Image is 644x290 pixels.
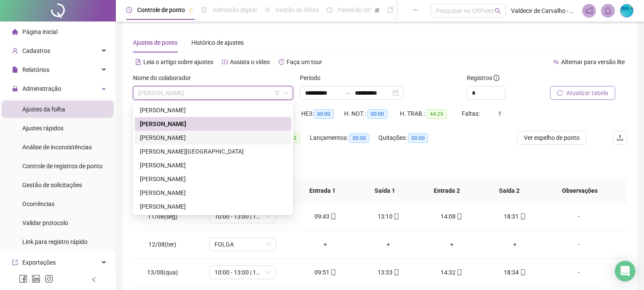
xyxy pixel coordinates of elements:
[344,109,400,119] div: H. NOT.:
[498,110,502,117] span: 1
[188,8,194,13] span: pushpin
[140,160,286,170] div: [PERSON_NAME]
[604,7,612,15] span: bell
[553,240,604,249] div: -
[91,277,97,283] span: left
[427,212,476,221] div: 14:08
[426,109,447,119] span: 44:29
[287,59,322,65] span: Faça um tour
[495,8,501,14] span: search
[135,200,291,213] div: VICTOR HUGO GONÇALVES DA SILVA
[133,73,197,83] label: Nome do colaborador
[133,39,178,46] span: Ajustes de ponto
[490,212,539,221] div: 18:31
[135,131,291,145] div: JERONIMO LEANDRO DA SILVA ALVES
[135,172,291,186] div: LEORNARDO ELIZIARIO SOARES
[12,86,18,92] span: lock
[32,275,40,283] span: linkedin
[456,269,463,275] span: mobile
[22,28,57,35] span: Página inicial
[387,7,393,13] span: book
[22,125,63,132] span: Ajustes rápidos
[19,275,27,283] span: facebook
[22,201,54,207] span: Ocorrências
[524,133,580,142] span: Ver espelho de ponto
[45,275,53,283] span: instagram
[283,90,288,96] span: down
[547,186,613,195] span: Observações
[135,186,291,200] div: TIAGO SOUZA SILVA
[467,73,499,83] span: Registros
[557,90,563,96] span: reload
[22,85,61,92] span: Administração
[212,6,257,13] span: Admissão digital
[490,268,539,277] div: 18:34
[148,241,176,248] span: 12/08(ter)
[493,75,499,81] span: info-circle
[519,213,526,219] span: mobile
[22,182,82,188] span: Gestão de solicitações
[215,266,271,279] span: 10:00 - 13:00 | 14:00 - 18:20
[540,179,620,203] th: Observações
[278,59,284,65] span: history
[585,7,593,15] span: notification
[12,259,18,265] span: export
[511,6,577,15] span: Valdecir de Carvalho - BlueW Shop Taboão
[566,88,608,98] span: Atualizar tabela
[615,261,635,281] div: Open Intercom Messenger
[191,39,244,46] span: Histórico de ajustes
[22,238,88,245] span: Link para registro rápido
[301,240,350,249] div: +
[364,240,413,249] div: +
[300,73,326,83] label: Período
[314,109,334,119] span: 00:00
[301,268,350,277] div: 09:51
[330,213,336,219] span: mobile
[620,4,633,17] img: 19474
[349,133,369,143] span: 00:00
[135,145,291,158] div: JORDY MONTENEGRO
[345,89,351,96] span: swap-right
[301,212,350,221] div: 09:43
[138,86,288,99] span: IVANILSON OLIVEIRA DE SOUZA
[310,133,378,143] div: Lançamentos:
[478,179,540,203] th: Saída 2
[126,7,132,13] span: clock-circle
[456,213,463,219] span: mobile
[143,59,213,65] span: Leia o artigo sobre ajustes
[201,7,207,13] span: file-done
[550,86,615,100] button: Atualizar tabela
[301,109,344,119] div: HE 3:
[330,269,336,275] span: mobile
[408,133,428,143] span: 00:00
[140,119,286,129] div: [PERSON_NAME]
[462,110,481,117] span: Faltas:
[553,212,604,221] div: -
[12,67,18,73] span: file
[140,105,286,115] div: [PERSON_NAME]
[137,6,185,13] span: Controle de ponto
[490,240,539,249] div: +
[375,8,380,13] span: pushpin
[22,259,56,266] span: Exportações
[553,59,559,65] span: swap
[400,109,462,119] div: H. TRAB.:
[135,158,291,172] div: KAWANY SOUSA ARAUJO
[140,174,286,184] div: [PERSON_NAME]
[291,179,354,203] th: Entrada 1
[427,240,476,249] div: +
[215,210,271,223] span: 10:00 - 13:00 | 14:00 - 18:20
[517,131,587,145] button: Ver espelho de ponto
[135,117,291,131] div: IVANILSON OLIVEIRA DE SOUZA
[378,133,440,143] div: Quitações:
[22,219,68,226] span: Validar protocolo
[22,163,103,170] span: Controle de registros de ponto
[148,213,178,220] span: 11/08(seg)
[12,48,18,54] span: user-add
[393,213,399,219] span: mobile
[354,179,416,203] th: Saída 1
[327,7,333,13] span: dashboard
[519,269,526,275] span: mobile
[367,109,387,119] span: 00:00
[22,106,65,113] span: Ajustes da folha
